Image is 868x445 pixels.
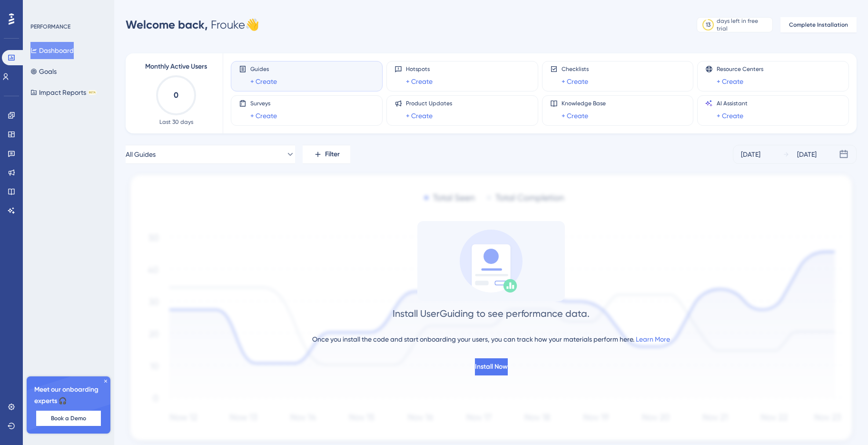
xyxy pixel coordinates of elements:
span: AI Assistant [717,100,748,107]
a: Learn More [636,335,670,343]
button: Install Now [475,358,508,375]
div: Frouke 👋 [126,17,259,32]
a: + Create [250,110,277,121]
a: + Create [717,110,743,121]
span: Meet our onboarding experts 🎧 [34,384,103,407]
text: 0 [174,91,178,100]
span: Filter [325,149,340,160]
a: + Create [406,110,433,121]
a: + Create [250,76,277,87]
span: All Guides [126,149,156,160]
div: [DATE] [741,149,760,160]
span: Resource Centers [717,65,763,73]
button: Goals [30,63,57,80]
span: Product Updates [406,100,452,107]
span: Welcome back, [126,18,208,31]
button: Complete Installation [780,17,857,32]
button: Book a Demo [36,411,101,426]
a: + Create [406,76,433,87]
div: PERFORMANCE [30,23,70,30]
a: + Create [717,76,743,87]
button: All Guides [126,145,295,164]
button: Impact ReportsBETA [30,84,97,101]
span: Last 30 days [159,118,193,126]
button: Filter [303,145,350,164]
span: Install Now [475,361,508,373]
a: + Create [562,110,588,121]
button: Dashboard [30,42,74,59]
div: Install UserGuiding to see performance data. [393,307,590,320]
span: Complete Installation [789,21,848,29]
span: Knowledge Base [562,100,606,107]
span: Checklists [562,65,589,73]
span: Guides [250,65,277,73]
div: Once you install the code and start onboarding your users, you can track how your materials perfo... [312,334,670,345]
span: Monthly Active Users [145,61,207,72]
div: BETA [88,90,97,95]
span: Surveys [250,100,277,107]
a: + Create [562,76,588,87]
div: [DATE] [797,149,817,160]
div: 13 [706,21,710,29]
span: Book a Demo [51,415,86,422]
div: days left in free trial [717,17,769,32]
span: Hotspots [406,65,433,73]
